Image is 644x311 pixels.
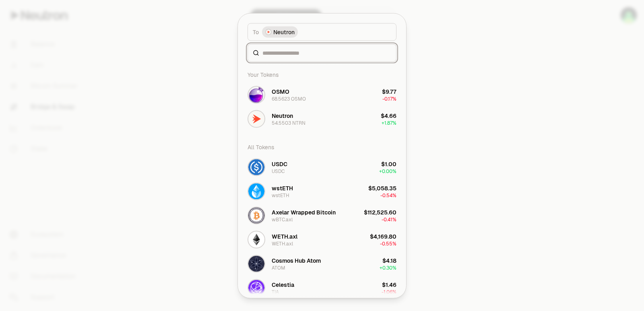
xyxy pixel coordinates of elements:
div: Your Tokens [243,66,401,82]
div: wstETH [272,192,289,198]
span: Neutron [273,28,295,36]
div: Axelar Wrapped Bitcoin [272,208,336,216]
div: Celestia [272,280,294,288]
img: wstETH Logo [248,183,264,199]
img: OSMO Logo [248,87,264,103]
div: ATOM [272,264,285,271]
div: $1.46 [382,280,396,288]
div: $5,058.35 [368,184,396,192]
div: All Tokens [243,139,401,155]
div: $4.18 [382,256,396,264]
div: OSMO [272,87,289,95]
div: WETH.axl [272,240,293,247]
div: $112,525.60 [364,208,396,216]
img: wBTC.axl Logo [248,207,264,223]
img: WETH.axl Logo [248,231,264,247]
div: USDC [272,168,285,174]
img: TIA Logo [248,280,264,296]
button: USDC LogoUSDCUSDC$1.00+0.00% [243,155,401,179]
div: Cosmos Hub Atom [272,256,321,264]
span: To [253,28,259,36]
div: 54.5503 NTRN [272,119,305,126]
button: wstETH LogowstETHwstETH$5,058.35-0.54% [243,179,401,203]
img: ATOM Logo [248,255,264,272]
button: NTRN LogoNeutron54.5503 NTRN$4.66+1.87% [243,107,401,131]
button: TIA LogoCelestiaTIA$1.46-1.06% [243,276,401,300]
div: 68.5623 OSMO [272,95,306,102]
span: -0.41% [382,216,396,222]
span: -1.06% [382,288,396,295]
div: wBTC.axl [272,216,293,222]
div: USDC [272,160,287,168]
img: Neutron Logo [266,29,271,34]
button: ATOM LogoCosmos Hub AtomATOM$4.18+0.30% [243,251,401,276]
span: -0.55% [380,240,396,247]
button: WETH.axl LogoWETH.axlWETH.axl$4,169.80-0.55% [243,227,401,251]
span: + 0.00% [379,168,396,174]
div: $9.77 [382,87,396,95]
div: $4.66 [381,111,396,119]
button: ToNeutron LogoNeutron [248,23,396,41]
span: -0.54% [380,192,396,198]
div: $1.00 [381,160,396,168]
span: + 1.87% [382,119,396,126]
div: wstETH [272,184,293,192]
div: Neutron [272,111,293,119]
span: + 0.30% [380,264,396,271]
div: $4,169.80 [370,232,396,240]
button: OSMO LogoOSMO68.5623 OSMO$9.77-0.17% [243,82,401,107]
button: wBTC.axl LogoAxelar Wrapped BitcoinwBTC.axl$112,525.60-0.41% [243,203,401,227]
img: NTRN Logo [248,111,264,127]
div: TIA [272,288,279,295]
img: USDC Logo [248,159,264,175]
div: WETH.axl [272,232,297,240]
span: -0.17% [382,95,396,102]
